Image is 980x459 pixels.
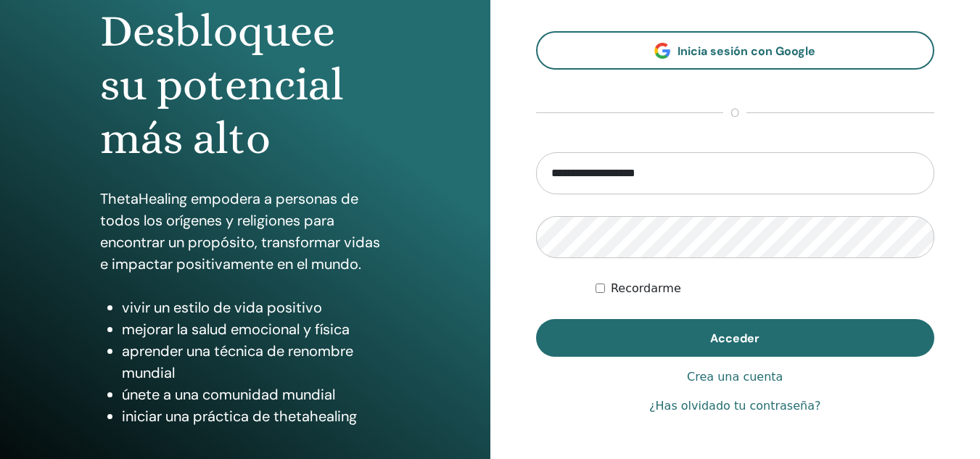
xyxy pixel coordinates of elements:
[710,331,759,346] span: Acceder
[100,4,390,166] h1: Desbloquee su potencial más alto
[649,397,820,415] a: ¿Has olvidado tu contraseña?
[596,280,934,297] div: Mantenerme autenticado indefinidamente o hasta cerrar la sesión manualmente
[122,297,390,318] li: vivir un estilo de vida positivo
[678,44,815,59] span: Inicia sesión con Google
[536,31,935,70] a: Inicia sesión con Google
[122,340,390,384] li: aprender una técnica de renombre mundial
[723,104,746,122] span: o
[687,368,783,386] a: Crea una cuenta
[611,280,681,297] label: Recordarme
[122,405,390,427] li: iniciar una práctica de thetahealing
[536,319,935,357] button: Acceder
[100,188,390,275] p: ThetaHealing empodera a personas de todos los orígenes y religiones para encontrar un propósito, ...
[122,384,390,405] li: únete a una comunidad mundial
[122,318,390,340] li: mejorar la salud emocional y física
